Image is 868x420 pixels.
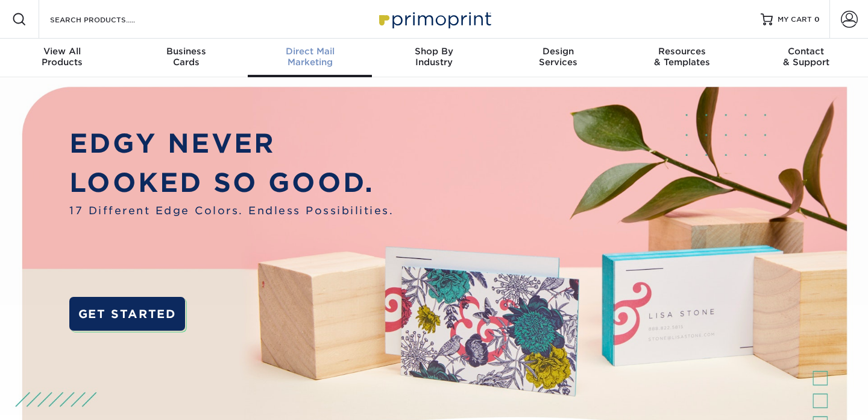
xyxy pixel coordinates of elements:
span: Business [124,46,248,57]
span: MY CART [778,14,812,25]
span: Direct Mail [248,46,372,57]
a: BusinessCards [124,39,248,77]
div: Marketing [248,46,372,68]
div: Cards [124,46,248,68]
div: & Templates [620,46,744,68]
img: Primoprint [374,6,494,32]
div: & Support [744,46,868,68]
a: Resources& Templates [620,39,744,77]
a: Direct MailMarketing [248,39,372,77]
span: Resources [620,46,744,57]
a: Contact& Support [744,39,868,77]
span: Contact [744,46,868,57]
span: Shop By [372,46,496,57]
a: Shop ByIndustry [372,39,496,77]
a: DesignServices [496,39,620,77]
span: Design [496,46,620,57]
span: 0 [814,15,820,24]
div: Industry [372,46,496,68]
div: Services [496,46,620,68]
input: SEARCH PRODUCTS..... [49,12,166,27]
